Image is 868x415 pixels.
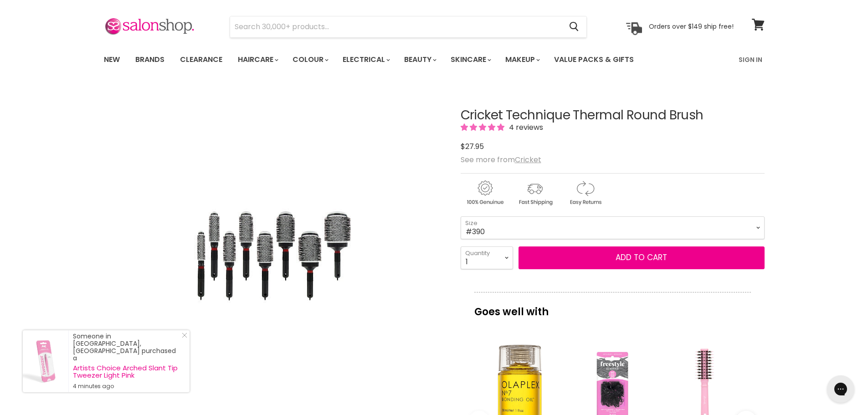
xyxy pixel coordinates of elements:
[182,333,187,338] svg: Close Icon
[97,50,127,69] a: New
[822,372,859,406] iframe: Gorgias live chat messenger
[230,16,587,38] form: Product
[73,383,180,390] small: 4 minutes ago
[92,46,776,73] nav: Main
[23,330,68,392] a: Visit product page
[547,50,641,69] a: Value Packs & Gifts
[336,50,395,69] a: Electrical
[733,50,768,69] a: Sign In
[173,50,229,69] a: Clearance
[561,179,609,207] img: returns.gif
[397,50,442,69] a: Beauty
[515,154,541,165] a: Cricket
[230,16,562,37] input: Search
[194,135,354,375] img: Cricket Technique Thermal Round Brush
[649,22,734,31] p: Orders over $149 ship free!
[97,46,687,73] ul: Main menu
[461,122,506,133] span: 5.00 stars
[461,141,484,152] span: $27.95
[178,333,187,342] a: Close Notification
[461,179,509,207] img: genuine.gif
[506,122,543,133] span: 4 reviews
[519,246,765,269] button: Add to cart
[498,50,545,69] a: Makeup
[73,333,180,390] div: Someone in [GEOGRAPHIC_DATA], [GEOGRAPHIC_DATA] purchased a
[231,50,284,69] a: Haircare
[128,50,171,69] a: Brands
[511,179,559,207] img: shipping.gif
[444,50,497,69] a: Skincare
[562,16,586,37] button: Search
[461,108,765,123] h1: Cricket Technique Thermal Round Brush
[474,292,751,322] p: Goes well with
[461,154,541,165] span: See more from
[73,364,180,379] a: Artists Choice Arched Slant Tip Tweezer Light Pink
[461,246,513,269] select: Quantity
[286,50,334,69] a: Colour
